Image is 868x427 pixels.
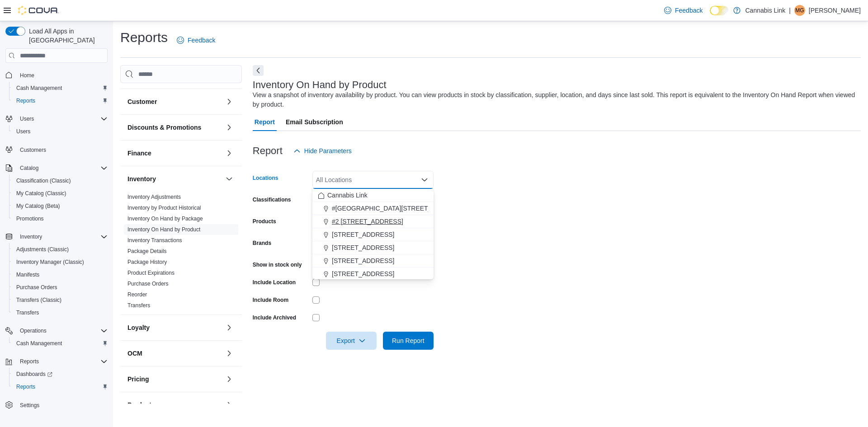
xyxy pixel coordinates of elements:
span: Hide Parameters [304,146,352,155]
span: Export [331,332,371,350]
h3: OCM [127,349,142,358]
span: [STREET_ADDRESS] [332,230,394,239]
span: Inventory Transactions [127,237,182,244]
button: Pricing [224,374,235,385]
button: [STREET_ADDRESS] [312,241,434,254]
button: [STREET_ADDRESS] [312,267,434,281]
span: My Catalog (Beta) [16,202,60,210]
button: My Catalog (Beta) [9,200,111,212]
button: Inventory [2,230,111,243]
span: Inventory Manager (Classic) [13,257,108,267]
button: Export [326,332,377,350]
span: Users [20,115,34,122]
span: MG [795,5,804,16]
span: My Catalog (Classic) [16,190,66,197]
span: Reports [13,381,108,392]
a: Inventory On Hand by Package [127,216,203,222]
h3: Loyalty [127,323,150,332]
span: Inventory On Hand by Product [127,226,200,233]
button: OCM [224,348,235,359]
span: Package Details [127,248,167,255]
div: Choose from the following options [312,189,434,281]
span: Users [16,113,108,124]
a: Package History [127,259,167,265]
span: Transfers (Classic) [13,295,108,305]
span: Cash Management [13,83,108,94]
button: #[GEOGRAPHIC_DATA][STREET_ADDRESS] [312,202,434,215]
span: Reports [20,358,39,365]
a: Transfers [127,302,150,309]
button: Operations [2,324,111,337]
span: Catalog [20,164,38,172]
span: Reports [16,97,35,104]
a: Reorder [127,291,147,298]
button: Loyalty [224,322,235,333]
button: Inventory Manager (Classic) [9,256,111,268]
input: Dark Mode [710,6,729,15]
span: Dashboards [13,369,108,380]
label: Include Archived [253,314,296,321]
label: Show in stock only [253,261,302,268]
button: Loyalty [127,323,222,332]
div: Maliya Greenwood [794,5,805,16]
span: [STREET_ADDRESS] [332,269,394,278]
a: Package Details [127,248,167,254]
span: Operations [20,327,47,334]
span: Inventory [20,233,42,240]
button: Users [16,113,38,124]
p: Cannabis Link [745,5,785,16]
span: Inventory Manager (Classic) [16,258,84,266]
button: Users [9,125,111,138]
a: Transfers [13,307,42,318]
h3: Pricing [127,375,149,384]
span: Purchase Orders [13,282,108,293]
h3: Report [253,145,283,156]
span: Dashboards [16,371,52,378]
span: Reports [13,95,108,106]
span: Transfers [13,307,108,318]
span: Feedback [675,6,703,15]
button: #2 [STREET_ADDRESS] [312,215,434,228]
span: Cash Management [16,340,62,347]
span: Dark Mode [710,15,710,16]
button: Manifests [9,268,111,281]
a: Reports [13,95,39,106]
button: [STREET_ADDRESS] [312,228,434,241]
span: Customers [20,146,46,154]
a: Reports [13,381,39,392]
a: Dashboards [13,369,56,380]
h3: Products [127,400,155,409]
span: Promotions [13,213,108,224]
span: Manifests [13,269,108,280]
span: Inventory [16,231,108,242]
span: Load All Apps in [GEOGRAPHIC_DATA] [25,27,108,45]
button: Cash Management [9,337,111,350]
a: Adjustments (Classic) [13,244,72,255]
button: Run Report [383,332,434,350]
span: Catalog [16,163,108,174]
span: [STREET_ADDRESS] [332,243,394,252]
span: Home [16,69,108,80]
button: Settings [2,399,111,412]
span: My Catalog (Beta) [13,201,108,211]
span: Report [255,113,275,131]
span: Purchase Orders [127,280,169,287]
span: Email Subscription [286,113,343,131]
button: Inventory [224,174,235,184]
a: Users [13,126,34,137]
span: Users [16,128,30,135]
button: Inventory [16,231,46,242]
div: View a snapshot of inventory availability by product. You can view products in stock by classific... [253,90,856,109]
a: Cash Management [13,338,66,349]
span: Promotions [16,215,44,222]
button: Hide Parameters [290,142,355,160]
label: Classifications [253,196,291,203]
a: Manifests [13,269,43,280]
span: Operations [16,325,108,336]
button: Reports [9,94,111,107]
h3: Inventory On Hand by Product [253,80,387,90]
button: Purchase Orders [9,281,111,294]
span: My Catalog (Classic) [13,188,108,199]
label: Brands [253,239,271,247]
